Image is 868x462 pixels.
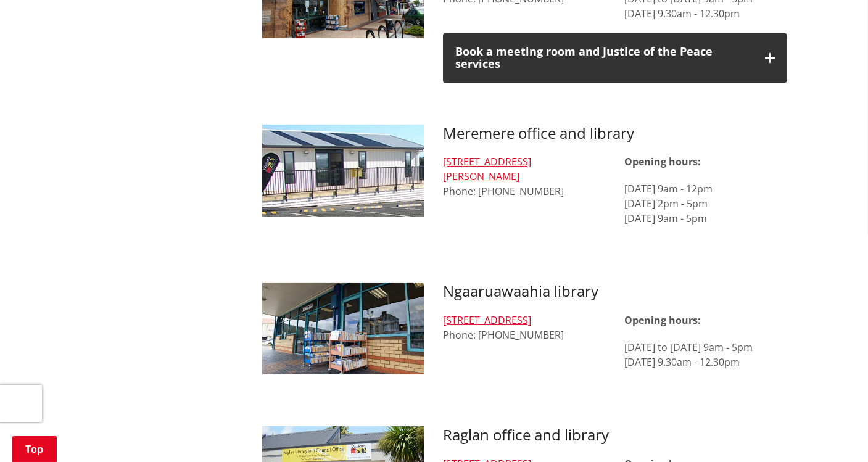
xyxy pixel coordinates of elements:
a: Top [12,436,57,462]
a: [STREET_ADDRESS][PERSON_NAME] [443,155,531,183]
h3: Raglan office and library [443,426,787,444]
button: Book a meeting room and Justice of the Peace services [443,33,787,83]
a: [STREET_ADDRESS] [443,313,531,327]
img: Meremere-library [262,125,425,217]
h3: Ngaaruawaahia library [443,283,787,300]
iframe: Messenger Launcher [811,410,856,455]
strong: Opening hours: [624,155,701,168]
div: Phone: [PHONE_NUMBER] [443,313,606,342]
strong: Opening hours: [624,313,701,327]
h3: Meremere office and library [443,125,787,142]
div: Phone: [PHONE_NUMBER] [443,154,606,199]
div: Book a meeting room and Justice of the Peace services [455,46,753,70]
p: [DATE] to [DATE] 9am - 5pm [DATE] 9.30am - 12.30pm [624,340,787,369]
img: Ngaruawahia-library [262,283,425,374]
p: [DATE] 9am - 12pm [DATE] 2pm - 5pm [DATE] 9am - 5pm [624,181,787,226]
